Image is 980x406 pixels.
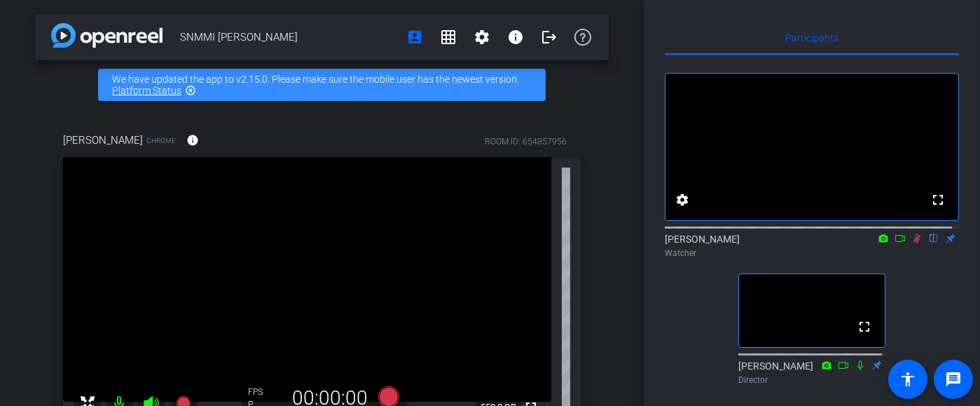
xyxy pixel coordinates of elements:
[925,231,942,244] mat-icon: flip
[541,29,558,46] mat-icon: logout
[738,374,885,386] div: Director
[507,29,524,46] mat-icon: info
[485,135,567,148] div: ROOM ID: 654857956
[474,29,490,46] mat-icon: settings
[98,69,546,101] div: We have updated the app to v2.15.0. Please make sure the mobile user has the newest version.
[51,23,163,48] img: app-logo
[186,134,199,147] mat-icon: info
[674,191,691,208] mat-icon: settings
[440,29,457,46] mat-icon: grid_on
[180,23,398,51] span: SNMMI [PERSON_NAME]
[665,247,959,259] div: Watcher
[112,85,181,96] a: Platform Status
[185,85,196,96] mat-icon: highlight_off
[146,135,176,146] span: Chrome
[899,371,916,388] mat-icon: accessibility
[856,318,873,335] mat-icon: fullscreen
[63,133,143,148] span: [PERSON_NAME]
[945,371,962,388] mat-icon: message
[406,29,423,46] mat-icon: account_box
[738,359,885,386] div: [PERSON_NAME]
[785,33,838,43] span: Participants
[249,387,263,397] span: FPS
[930,191,946,208] mat-icon: fullscreen
[665,232,959,259] div: [PERSON_NAME]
